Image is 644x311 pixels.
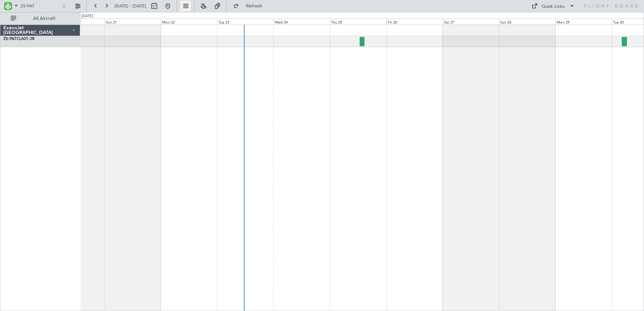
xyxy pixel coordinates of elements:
div: [DATE] [82,13,93,19]
a: ZS-PATCL601-3R [3,37,35,41]
div: Sun 21 [104,19,161,25]
span: ZS-PAT [3,37,17,41]
div: Mon 29 [555,19,612,25]
span: Refresh [240,4,268,8]
span: All Aircraft [18,16,71,21]
span: [DATE] - [DATE] [115,3,146,9]
button: Quick Links [528,1,578,11]
button: Refresh [230,1,270,11]
div: Sun 28 [499,19,555,25]
div: Wed 24 [273,19,330,25]
div: Mon 22 [161,19,217,25]
div: Sat 27 [443,19,499,25]
div: Quick Links [542,3,565,10]
button: All Aircraft [7,13,73,24]
div: Tue 23 [217,19,273,25]
div: Thu 25 [330,19,386,25]
div: Fri 26 [386,19,443,25]
input: A/C (Reg. or Type) [21,1,59,11]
